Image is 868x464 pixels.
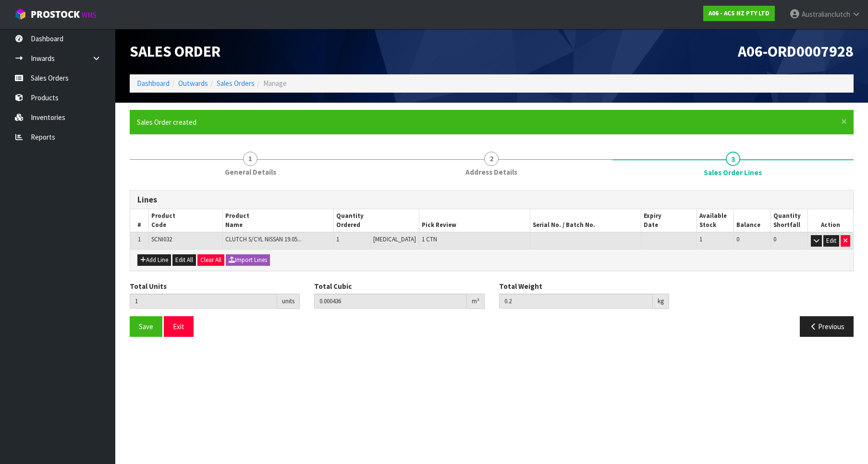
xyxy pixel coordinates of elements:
[225,235,302,243] span: CLUTCH S/CYL NISSAN 19.05...
[178,79,208,88] a: Outwards
[499,281,542,291] label: Total Weight
[530,209,641,232] th: Serial No. / Batch No.
[653,294,669,309] div: kg
[704,167,762,178] span: Sales Order Lines
[726,152,740,166] span: 3
[243,152,257,166] span: 1
[225,167,276,177] span: General Details
[314,294,466,309] input: Total Cubic
[738,42,854,61] span: A06-ORD0007928
[130,281,167,291] label: Total Units
[149,209,223,232] th: Product Code
[137,118,196,127] span: Sales Order created
[808,209,853,232] th: Action
[465,167,517,177] span: Address Details
[130,42,220,61] span: Sales Order
[263,79,287,88] span: Manage
[697,209,734,232] th: Available Stock
[197,254,224,266] button: Clear All
[139,322,153,331] span: Save
[641,209,697,232] th: Expiry Date
[314,281,352,291] label: Total Cubic
[802,10,850,19] span: Australianclutch
[14,8,26,20] img: cube-alt.png
[499,294,653,309] input: Total Weight
[164,316,194,337] button: Exit
[82,11,97,20] small: WMS
[841,115,847,128] span: ×
[130,316,162,337] button: Save
[137,195,846,204] h3: Lines
[419,209,530,232] th: Pick Review
[31,8,80,21] span: ProStock
[800,316,854,337] button: Previous
[373,235,416,243] span: [MEDICAL_DATA]
[130,294,277,309] input: Total Units
[336,235,339,243] span: 1
[217,79,255,88] a: Sales Orders
[709,9,770,17] strong: A06 - ACS NZ PTY LTD
[734,209,771,232] th: Balance
[422,235,437,243] span: 1 CTN
[334,209,419,232] th: Quantity Ordered
[137,79,170,88] a: Dashboard
[226,254,270,266] button: Import Lines
[223,209,334,232] th: Product Name
[467,294,485,309] div: m³
[151,235,172,243] span: SCNI032
[736,235,739,243] span: 0
[823,235,839,247] button: Edit
[172,254,196,266] button: Edit All
[773,235,776,243] span: 0
[277,294,300,309] div: units
[130,209,149,232] th: #
[699,235,702,243] span: 1
[138,235,141,243] span: 1
[130,183,854,345] span: Sales Order Lines
[484,152,499,166] span: 2
[137,254,171,266] button: Add Line
[771,209,808,232] th: Quantity Shortfall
